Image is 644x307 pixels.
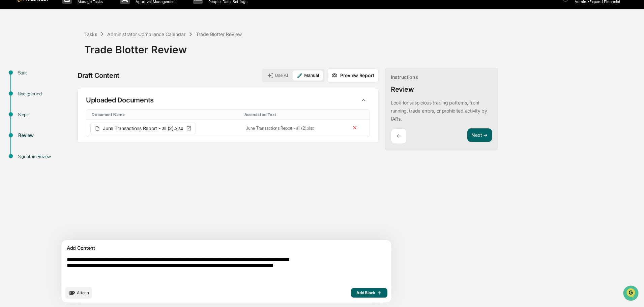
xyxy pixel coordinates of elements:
[7,52,19,64] img: 1746055101610-c473b297-6a78-478c-a979-82029cc54cd1
[65,244,387,252] div: Add Content
[107,31,185,37] div: Administrator Compliance Calendar
[84,38,641,56] div: Trade Blotter Review
[46,82,86,94] a: 🗄️Attestations
[13,85,43,92] span: Preclearance
[244,112,343,117] div: Toggle SortBy
[293,70,323,81] button: Manual
[49,86,54,91] div: 🗄️
[23,52,111,58] div: Start new chat
[18,90,74,97] div: Background
[350,123,359,133] button: Remove file
[65,287,92,299] button: upload document
[86,96,154,104] p: Uploaded Documents
[7,98,12,104] div: 🔎
[356,290,382,296] span: Add Block
[77,290,89,295] span: Attach
[242,120,346,137] td: June Transactions Report - all (2).xlsx
[48,114,82,119] a: Powered byPylon
[18,132,74,139] div: Review
[56,85,84,92] span: Attestations
[67,114,82,119] span: Pylon
[263,70,292,81] button: Use AI
[18,153,74,160] div: Signature Review
[18,69,74,76] div: Start
[4,82,46,94] a: 🖐️Preclearance
[4,95,45,107] a: 🔎Data Lookup
[391,74,418,80] div: Instructions
[115,54,123,62] button: Start new chat
[23,58,85,64] div: We're available if you need us!
[7,86,12,91] div: 🖐️
[84,31,97,37] div: Tasks
[391,85,414,93] div: Review
[622,285,641,303] iframe: Open customer support
[196,31,242,37] div: Trade Blotter Review
[103,126,183,131] span: June Transactions Report - all (2).xlsx
[7,14,123,25] p: How can we help?
[467,128,492,142] button: Next ➔
[92,112,239,117] div: Toggle SortBy
[327,68,378,83] button: Preview Report
[18,111,74,118] div: Steps
[13,98,42,104] span: Data Lookup
[351,288,387,298] button: Add Block
[391,100,487,122] p: Look for suspicious trading patterns, front running, trade errors, or prohibited activity by IARs.
[78,71,119,80] div: Draft Content
[397,133,401,139] p: ←
[18,31,111,38] input: Clear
